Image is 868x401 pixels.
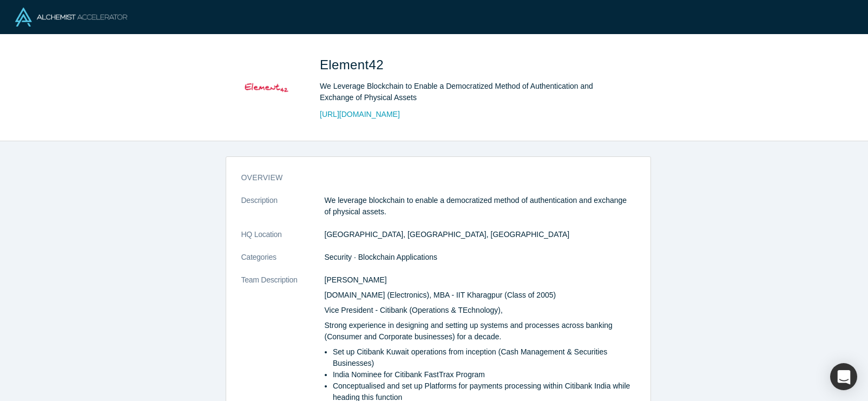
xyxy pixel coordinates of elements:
[15,8,127,27] img: Alchemist Logo
[325,320,635,343] p: Strong experience in designing and setting up systems and processes across banking (Consumer and ...
[325,195,635,218] p: We leverage blockchain to enable a democratized method of authentication and exchange of physical...
[241,172,620,183] h3: overview
[320,109,400,120] a: [URL][DOMAIN_NAME]
[229,50,305,126] img: Element42's Logo
[325,305,635,316] p: Vice President - Citibank (Operations & TEchnology),
[333,369,635,380] p: India Nominee for Citibank FastTrax Program
[333,346,635,369] p: Set up Citibank Kuwait operations from inception (Cash Management & Securities Businesses)
[320,57,387,72] span: Element42
[320,81,623,103] div: We Leverage Blockchain to Enable a Democratized Method of Authentication and Exchange of Physical...
[325,290,635,301] p: [DOMAIN_NAME] (Electronics), MBA - IIT Kharagpur (Class of 2005)
[241,195,325,229] dt: Description
[241,229,325,252] dt: HQ Location
[241,252,325,274] dt: Categories
[325,229,635,240] dd: [GEOGRAPHIC_DATA], [GEOGRAPHIC_DATA], [GEOGRAPHIC_DATA]
[325,253,438,261] span: Security · Blockchain Applications
[325,274,635,286] p: [PERSON_NAME]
